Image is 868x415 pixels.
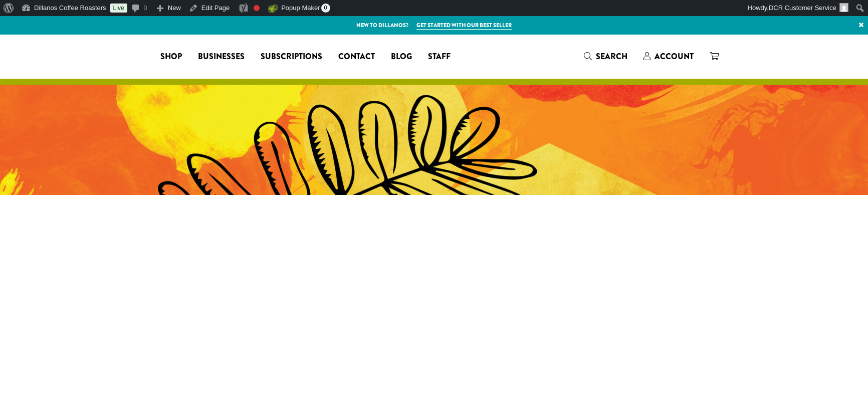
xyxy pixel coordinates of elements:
[152,49,190,65] a: Shop
[576,48,635,65] a: Search
[160,51,182,63] span: Shop
[198,51,245,63] span: Businesses
[428,51,451,63] span: Staff
[391,51,412,63] span: Blog
[321,4,330,13] span: 0
[854,16,868,34] a: ×
[254,5,260,11] div: Focus keyphrase not set
[261,51,322,63] span: Subscriptions
[769,4,836,12] span: DCR Customer Service
[596,51,627,62] span: Search
[416,21,512,30] a: Get started with our best seller
[110,4,127,13] a: Live
[420,49,459,65] a: Staff
[655,51,694,62] span: Account
[338,51,375,63] span: Contact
